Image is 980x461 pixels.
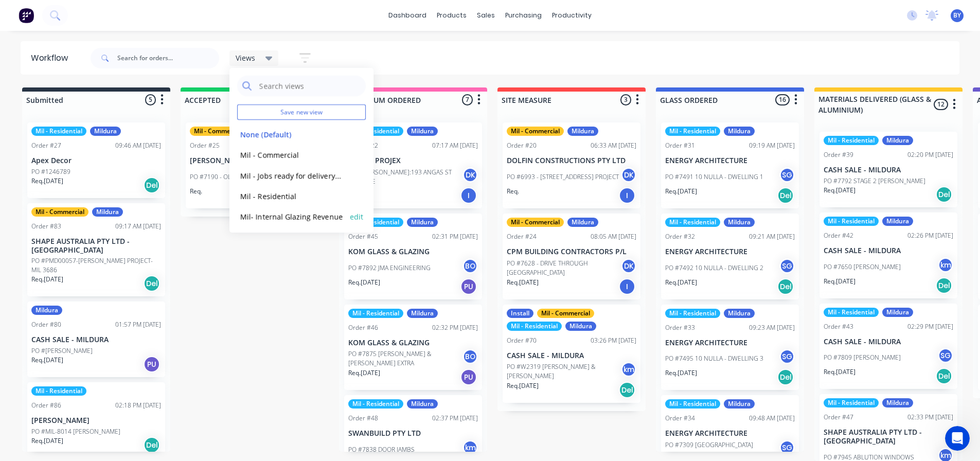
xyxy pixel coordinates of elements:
[237,232,347,243] button: Mildura - All
[665,414,695,423] div: Order #34
[619,278,635,295] div: I
[824,398,879,407] div: Mil - Residential
[619,187,635,204] div: I
[348,349,462,368] p: PO #7875 [PERSON_NAME] & [PERSON_NAME] EXTRA
[824,308,879,317] div: Mil - Residential
[344,305,482,391] div: Mil - ResidentialMilduraOrder #4602:32 PM [DATE]KOM GLASS & GLAZINGPO #7875 [PERSON_NAME] & [PERS...
[115,222,161,231] div: 09:17 AM [DATE]
[237,149,347,161] button: Mil - Commercial
[824,322,853,331] div: Order #43
[31,386,86,396] div: Mil - Residential
[661,305,799,391] div: Mil - ResidentialMilduraOrder #3309:23 AM [DATE]ENERGY ARCHITECTUREPO #7495 10 NULLA - DWELLING 3...
[462,440,478,455] div: km
[779,349,795,364] div: SG
[779,440,795,455] div: SG
[348,156,478,165] p: FORME PROJEX
[507,172,619,182] p: PO #6993 - [STREET_ADDRESS] PROJECT
[350,211,363,222] button: edit
[344,122,482,208] div: Mil - ResidentialMilduraOrder #2207:17 AM [DATE]FORME PROJEXPO #[PERSON_NAME]:193 ANGAS ST ADELAI...
[237,104,366,120] button: Save new view
[348,368,380,378] p: Req. [DATE]
[907,150,953,159] div: 02:20 PM [DATE]
[507,247,636,256] p: CPM BUILDING CONTRACTORS P/L
[462,167,478,183] div: DK
[777,278,794,295] div: Del
[724,399,755,409] div: Mildura
[503,122,640,208] div: Mil - CommercialMilduraOrder #2006:33 AM [DATE]DOLFIN CONSTRUCTIONS PTY LTDPO #6993 - [STREET_ADD...
[824,166,953,174] p: CASH SALE - MILDURA
[462,258,478,274] div: BO
[665,278,697,287] p: Req. [DATE]
[237,190,347,202] button: Mil - Residential
[824,217,879,226] div: Mil - Residential
[31,401,61,410] div: Order #86
[882,398,913,407] div: Mildura
[190,127,247,136] div: Mil - Commercial
[190,187,202,196] p: Req.
[460,369,477,385] div: PU
[824,367,856,377] p: Req. [DATE]
[621,258,636,274] div: DK
[777,369,794,385] div: Del
[621,167,636,183] div: DK
[567,218,598,227] div: Mildura
[31,52,73,64] div: Workflow
[907,231,953,240] div: 02:26 PM [DATE]
[31,207,88,217] div: Mil - Commercial
[507,187,519,196] p: Req.
[621,362,636,377] div: km
[661,214,799,299] div: Mil - ResidentialMilduraOrder #3209:21 AM [DATE]ENERGY ARCHITECTUREPO #7492 10 NULLA - DWELLING 2...
[824,413,853,422] div: Order #47
[665,172,763,182] p: PO #7491 10 NULLA - DWELLING 1
[31,256,161,275] p: PO #PMD00057-[PERSON_NAME] PROJECT-MIL 3686
[31,335,161,344] p: CASH SALE - MILDURA
[383,8,432,23] a: dashboard
[507,127,564,136] div: Mil - Commercial
[938,348,953,363] div: SG
[90,127,121,136] div: Mildura
[31,167,70,176] p: PO #1246789
[591,232,636,241] div: 08:05 AM [DATE]
[27,122,165,198] div: Mil - ResidentialMilduraOrder #2709:46 AM [DATE]Apex DecorPO #1246789Req.[DATE]Del
[779,258,795,274] div: SG
[237,170,347,182] button: Mil - Jobs ready for delivery/pick up/install
[665,429,795,438] p: ENERGY ARCHITECTURE
[31,222,61,231] div: Order #83
[507,322,562,331] div: Mil - Residential
[665,141,695,150] div: Order #31
[507,232,537,241] div: Order #24
[432,323,478,332] div: 02:32 PM [DATE]
[407,309,438,318] div: Mildura
[19,8,34,23] img: Factory
[507,309,533,318] div: Install
[31,356,63,365] p: Req. [DATE]
[31,427,120,436] p: PO #MIL-8014 [PERSON_NAME]
[665,339,795,347] p: ENERGY ARCHITECTURE
[724,127,755,136] div: Mildura
[31,320,61,329] div: Order #80
[348,232,378,241] div: Order #45
[953,11,961,20] span: BY
[665,218,720,227] div: Mil - Residential
[824,262,901,272] p: PO #7650 [PERSON_NAME]
[432,141,478,150] div: 07:17 AM [DATE]
[824,176,925,186] p: PO #7792 STAGE 2 [PERSON_NAME]
[144,177,160,193] div: Del
[565,322,596,331] div: Mildura
[460,278,477,295] div: PU
[824,231,853,240] div: Order #42
[882,136,913,145] div: Mildura
[144,275,160,292] div: Del
[348,323,378,332] div: Order #46
[407,218,438,227] div: Mildura
[619,382,635,398] div: Del
[749,414,795,423] div: 09:48 AM [DATE]
[348,445,415,454] p: PO #7838 DOOR JAMBS
[144,437,160,453] div: Del
[348,168,462,186] p: PO #[PERSON_NAME]:193 ANGAS ST ADELAIDE
[348,127,403,136] div: Mil - Residential
[567,127,598,136] div: Mildura
[117,48,219,68] input: Search for orders...
[500,8,547,23] div: purchasing
[591,141,636,150] div: 06:33 AM [DATE]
